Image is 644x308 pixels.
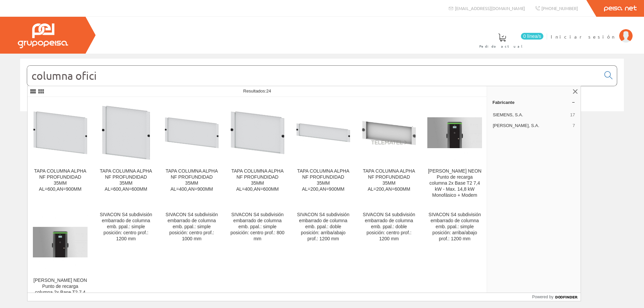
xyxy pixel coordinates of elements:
span: Pedido actual [479,43,525,50]
div: SIVACON S4 subdivisión embarrado de columna emb. ppal.: simple posición: arriba/abajo prof.: 1200 mm [427,212,482,242]
a: Simon NEON Punto de recarga columna 2x Base T2 7,4 kW - Max. 14,8 kW Monofásico + Modem [PERSON_N... [422,97,487,206]
div: SIVACON S4 subdivisión embarrado de columna emb. ppal.: simple posición: centro prof.: 1200 mm [99,212,153,242]
img: Simon NEON Punto de recarga columna 2x Base T2 7,4 kW - Max. 14,8 kW Monofásico + Modem [427,105,482,160]
span: Iniciar sesión [551,33,616,40]
a: Fabricante [487,97,581,108]
img: Grupo Peisa [18,23,68,48]
img: TAPA COLUMNA ALPHA NF PROFUNDIDAD 35MM AL=400,AN=900MM [164,105,219,160]
div: © Grupo Peisa [20,120,624,125]
img: TAPA COLUMNA ALPHA NF PROFUNDIDAD 35MM AL=200,AN=900MM [296,105,351,160]
img: TAPA COLUMNA ALPHA NF PROFUNDIDAD 35MM AL=200,AN=600MM [362,120,416,146]
div: TAPA COLUMNA ALPHA NF PROFUNDIDAD 35MM AL=400,AN=900MM [164,168,219,192]
input: Buscar... [27,66,600,86]
a: Powered by [532,293,581,301]
span: 17 [570,112,575,118]
div: TAPA COLUMNA ALPHA NF PROFUNDIDAD 35MM AL=200,AN=900MM [296,168,351,192]
img: TAPA COLUMNA ALPHA NF PROFUNDIDAD 35MM AL=600,AN=600MM [99,105,153,160]
div: SIVACON S4 subdivisión embarrado de columna emb. ppal.: doble posición: arriba/abajo prof.: 1200 mm [296,212,351,242]
div: [PERSON_NAME] NEON Punto de recarga columna 2x Base T2 7,4 kW - Max. 14,8 kW Monofásico + Modem [427,168,482,198]
span: Resultados: [243,88,271,94]
a: Iniciar sesión [551,28,633,34]
a: TAPA COLUMNA ALPHA NF PROFUNDIDAD 35MM AL=600,AN=900MM TAPA COLUMNA ALPHA NF PROFUNDIDAD 35MM AL=... [28,97,93,206]
span: 7 [573,123,575,129]
div: SIVACON S4 subdivisión embarrado de columna emb. ppal.: simple posición: centro prof.: 800 mm [230,212,285,242]
a: TAPA COLUMNA ALPHA NF PROFUNDIDAD 35MM AL=400,AN=900MM TAPA COLUMNA ALPHA NF PROFUNDIDAD 35MM AL=... [159,97,224,206]
span: 0 línea/s [521,33,543,40]
span: [PHONE_NUMBER] [541,5,578,11]
div: TAPA COLUMNA ALPHA NF PROFUNDIDAD 35MM AL=400,AN=600MM [230,168,285,192]
span: 24 [266,88,271,94]
span: Powered by [532,294,553,300]
span: SIEMENS, S.A. [493,112,568,118]
div: TAPA COLUMNA ALPHA NF PROFUNDIDAD 35MM AL=600,AN=900MM [33,168,88,192]
img: TAPA COLUMNA ALPHA NF PROFUNDIDAD 35MM AL=400,AN=600MM [230,105,285,160]
div: SIVACON S4 subdivisión embarrado de columna emb. ppal.: simple posición: centro prof.: 1000 mm [164,212,219,242]
a: TAPA COLUMNA ALPHA NF PROFUNDIDAD 35MM AL=600,AN=600MM TAPA COLUMNA ALPHA NF PROFUNDIDAD 35MM AL=... [93,97,159,206]
div: [PERSON_NAME] NEON Punto de recarga columna 2x Base T2 7,4 kW - Max. 14,8 kW Monofásico [33,278,88,308]
img: Simon NEON Punto de recarga columna 2x Base T2 7,4 kW - Max. 14,8 kW Monofásico [33,215,88,269]
img: TAPA COLUMNA ALPHA NF PROFUNDIDAD 35MM AL=600,AN=900MM [33,105,88,160]
a: TAPA COLUMNA ALPHA NF PROFUNDIDAD 35MM AL=200,AN=900MM TAPA COLUMNA ALPHA NF PROFUNDIDAD 35MM AL=... [290,97,356,206]
span: [PERSON_NAME], S.A. [493,123,570,129]
div: TAPA COLUMNA ALPHA NF PROFUNDIDAD 35MM AL=200,AN=600MM [362,168,416,192]
div: TAPA COLUMNA ALPHA NF PROFUNDIDAD 35MM AL=600,AN=600MM [99,168,153,192]
a: TAPA COLUMNA ALPHA NF PROFUNDIDAD 35MM AL=200,AN=600MM TAPA COLUMNA ALPHA NF PROFUNDIDAD 35MM AL=... [356,97,422,206]
span: [EMAIL_ADDRESS][DOMAIN_NAME] [455,5,525,11]
a: TAPA COLUMNA ALPHA NF PROFUNDIDAD 35MM AL=400,AN=600MM TAPA COLUMNA ALPHA NF PROFUNDIDAD 35MM AL=... [225,97,290,206]
div: SIVACON S4 subdivisión embarrado de columna emb. ppal.: doble posición: centro prof.: 1200 mm [362,212,416,242]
